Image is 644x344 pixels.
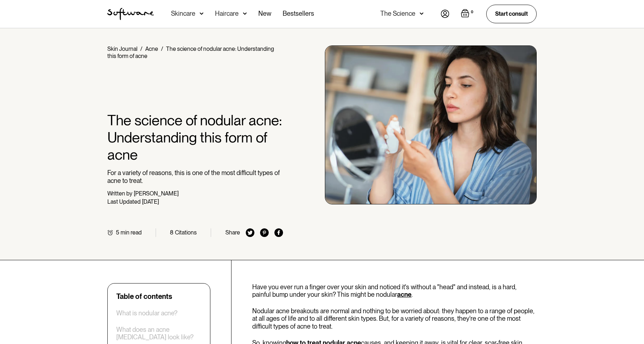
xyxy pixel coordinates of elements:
div: [PERSON_NAME] [134,190,179,197]
div: Skincare [171,10,195,17]
div: min read [121,229,142,236]
a: home [107,8,154,20]
p: Nodular acne breakouts are normal and nothing to be worried about: they happen to a range of peop... [252,307,537,330]
a: What does an acne [MEDICAL_DATA] look like? [116,326,201,341]
img: arrow down [420,10,424,17]
a: Open cart [461,9,475,19]
div: 0 [469,9,475,15]
div: [DATE] [142,198,159,205]
div: 8 [170,229,174,236]
a: Skin Journal [107,45,137,52]
a: What is nodular acne? [116,309,177,317]
img: arrow down [200,10,204,17]
div: Haircare [215,10,239,17]
div: Last Updated [107,198,141,205]
img: Software Logo [107,8,154,20]
p: For a variety of reasons, this is one of the most difficult types of acne to treat. [107,169,283,184]
p: Have you ever run a finger over your skin and noticed it's without a "head" and instead, is a har... [252,283,537,299]
div: The science of nodular acne: Understanding this form of acne [107,45,274,59]
div: 5 [116,229,119,236]
div: Citations [175,229,197,236]
img: facebook icon [274,228,283,237]
a: acne [397,291,411,298]
img: pinterest icon [260,228,269,237]
img: twitter icon [246,228,254,237]
a: Acne [145,45,158,52]
div: Share [225,229,240,236]
a: Start consult [486,5,537,23]
div: Written by [107,190,132,197]
div: Table of contents [116,292,172,301]
div: The Science [380,10,415,17]
div: / [140,45,142,52]
img: arrow down [243,10,247,17]
div: / [161,45,163,52]
h1: The science of nodular acne: Understanding this form of acne [107,112,283,163]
